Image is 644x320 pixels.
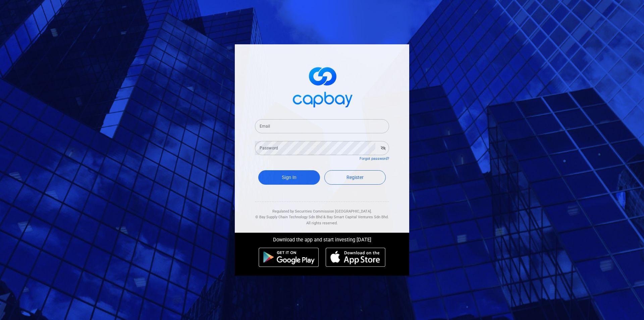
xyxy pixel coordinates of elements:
[327,215,389,219] span: Bay Smart Capital Ventures Sdn Bhd.
[258,170,320,185] button: Sign In
[346,175,364,180] span: Register
[360,156,389,161] a: Forgot password?
[288,61,356,111] img: logo
[324,170,386,185] a: Register
[259,247,319,267] img: android
[255,215,322,219] span: © Bay Supply Chain Technology Sdn Bhd
[326,247,385,267] img: ios
[230,233,414,244] div: Download the app and start investing [DATE]
[255,202,389,226] div: Regulated by Securities Commission [GEOGRAPHIC_DATA]. & All rights reserved.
